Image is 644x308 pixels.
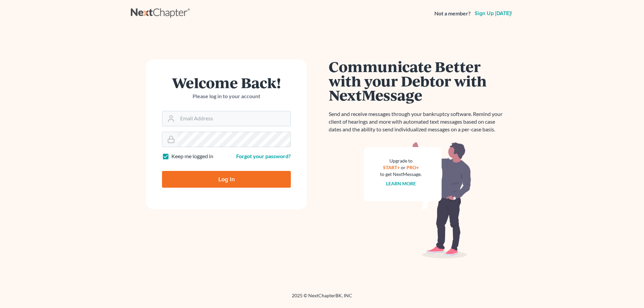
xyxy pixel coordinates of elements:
[401,165,406,170] span: or
[131,292,513,304] div: 2025 © NextChapterBK, INC
[407,165,419,170] a: PRO+
[236,153,291,159] a: Forgot your password?
[434,10,471,17] strong: Not a member?
[162,75,291,90] h1: Welcome Back!
[329,59,506,102] h1: Communicate Better with your Debtor with NextMessage
[329,110,506,133] p: Send and receive messages through your bankruptcy software. Remind your client of hearings and mo...
[162,171,291,188] input: Log In
[364,141,471,259] img: nextmessage_bg-59042aed3d76b12b5cd301f8e5b87938c9018125f34e5fa2b7a6b67550977c72.svg
[177,111,290,126] input: Email Address
[386,181,416,186] a: Learn more
[380,158,422,164] div: Upgrade to
[383,165,400,170] a: START+
[162,93,291,100] p: Please log in to your account
[473,11,513,16] a: Sign up [DATE]!
[171,152,213,160] label: Keep me logged in
[380,171,422,178] div: to get NextMessage.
